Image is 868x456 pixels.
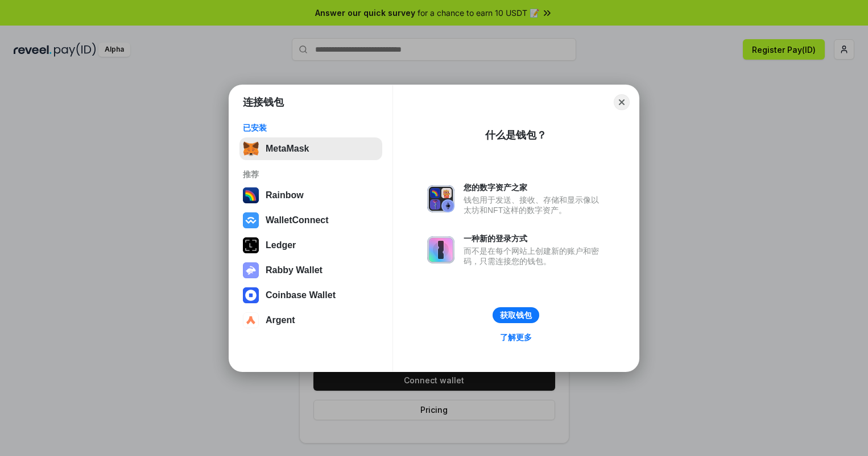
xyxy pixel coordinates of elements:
div: 了解更多 [500,332,532,342]
div: 钱包用于发送、接收、存储和显示像以太坊和NFT这样的数字资产。 [464,195,605,215]
img: svg+xml,%3Csvg%20width%3D%22120%22%20height%3D%22120%22%20viewBox%3D%220%200%20120%20120%22%20fil... [243,187,259,203]
div: WalletConnect [266,215,329,225]
img: svg+xml,%3Csvg%20fill%3D%22none%22%20height%3D%2233%22%20viewBox%3D%220%200%2035%2033%22%20width%... [243,141,259,157]
div: 什么是钱包？ [485,128,547,142]
img: svg+xml,%3Csvg%20width%3D%2228%22%20height%3D%2228%22%20viewBox%3D%220%200%2028%2028%22%20fill%3D... [243,212,259,228]
div: Argent [266,315,295,325]
img: svg+xml,%3Csvg%20xmlns%3D%22http%3A%2F%2Fwww.w3.org%2F2000%2Fsvg%22%20fill%3D%22none%22%20viewBox... [243,262,259,278]
div: 一种新的登录方式 [464,233,605,244]
div: 推荐 [243,169,379,179]
div: 您的数字资产之家 [464,182,605,193]
div: Ledger [266,240,296,250]
div: 已安装 [243,123,379,133]
div: Rabby Wallet [266,265,323,275]
h1: 连接钱包 [243,95,284,109]
button: Rainbow [239,184,382,207]
div: 获取钱包 [500,310,532,320]
div: Rainbow [266,190,304,200]
button: Rabby Wallet [239,259,382,282]
img: svg+xml,%3Csvg%20xmlns%3D%22http%3A%2F%2Fwww.w3.org%2F2000%2Fsvg%22%20fill%3D%22none%22%20viewBox... [427,185,454,212]
button: 获取钱包 [493,307,539,323]
div: 而不是在每个网站上创建新的账户和密码，只需连接您的钱包。 [464,246,605,266]
div: MetaMask [266,144,309,154]
img: svg+xml,%3Csvg%20xmlns%3D%22http%3A%2F%2Fwww.w3.org%2F2000%2Fsvg%22%20width%3D%2228%22%20height%3... [243,237,259,253]
button: Argent [239,309,382,332]
button: Close [614,94,630,110]
button: Coinbase Wallet [239,284,382,307]
button: MetaMask [239,137,382,160]
a: 了解更多 [493,330,539,345]
button: Ledger [239,234,382,257]
img: svg+xml,%3Csvg%20width%3D%2228%22%20height%3D%2228%22%20viewBox%3D%220%200%2028%2028%22%20fill%3D... [243,287,259,303]
img: svg+xml,%3Csvg%20width%3D%2228%22%20height%3D%2228%22%20viewBox%3D%220%200%2028%2028%22%20fill%3D... [243,312,259,328]
div: Coinbase Wallet [266,290,336,300]
button: WalletConnect [239,209,382,232]
img: svg+xml,%3Csvg%20xmlns%3D%22http%3A%2F%2Fwww.w3.org%2F2000%2Fsvg%22%20fill%3D%22none%22%20viewBox... [427,236,454,263]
